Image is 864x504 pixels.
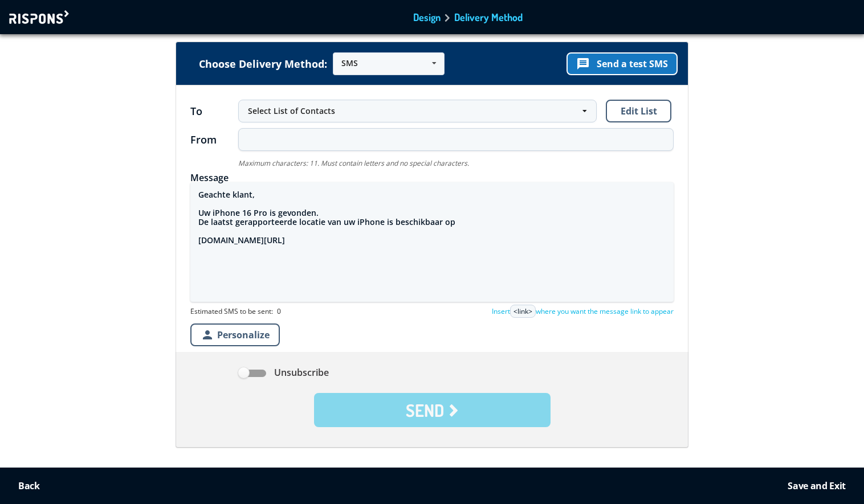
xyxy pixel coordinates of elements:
[788,480,846,491] div: Save and Exit
[341,59,358,67] div: SMS
[199,59,327,69] span: Choose Delivery Method:
[190,306,281,317] span: Estimated SMS to be sent:
[606,100,671,122] button: Edit List
[567,52,678,75] button: messageSend a test SMS
[510,305,536,318] span: <link>
[18,480,40,492] span: Back
[576,57,590,71] i: message
[413,12,441,22] a: Design
[492,305,674,318] p: Insert where you want the message link to appear
[190,173,674,182] div: Message
[277,306,281,317] span: 0
[238,159,674,167] div: Maximum characters: 11. Must contain letters and no special characters.
[190,105,238,117] span: To
[201,328,214,342] i: person
[190,182,674,302] textarea: Geachte klant, Uw iPhone 16 Pro is gevonden. De laatst gerapporteerde locatie van uw iPhone is be...
[248,105,576,117] div: Select List of Contacts
[238,367,329,379] label: Unsubscribe
[190,323,280,346] button: personPersonalize
[190,134,238,145] div: From
[454,12,523,22] a: Delivery Method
